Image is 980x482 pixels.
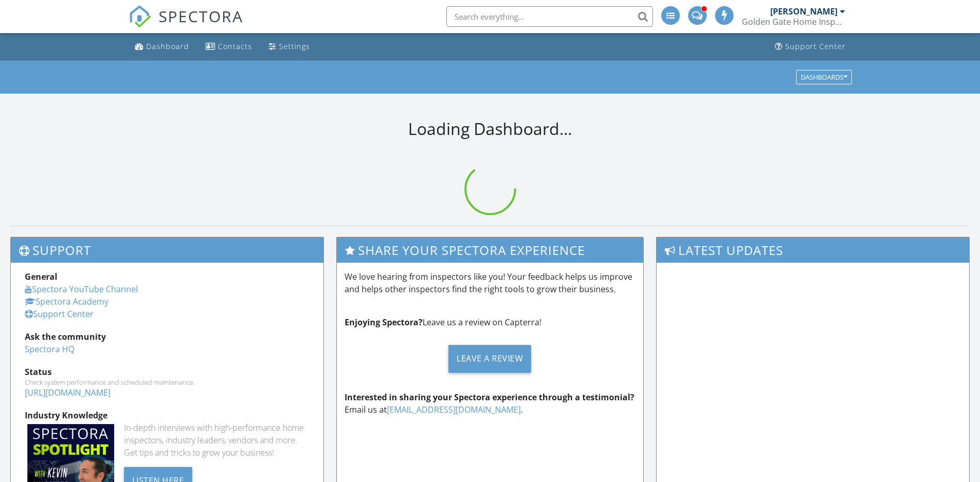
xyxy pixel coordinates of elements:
[801,73,847,81] div: Dashboards
[345,270,635,295] p: We love hearing from inspectors like you! Your feedback helps us improve and helps other inspecto...
[25,378,309,386] div: Check system performance and scheduled maintenance.
[785,41,846,51] div: Support Center
[796,70,852,84] button: Dashboards
[131,37,193,56] a: Dashboard
[345,316,635,328] p: Leave us a review on Capterra!
[345,391,635,416] p: Email us at .
[25,271,57,282] strong: General
[159,5,243,27] span: SPECTORA
[387,404,521,415] a: [EMAIL_ADDRESS][DOMAIN_NAME]
[657,237,969,263] h3: Latest Updates
[25,343,74,355] a: Spectora HQ
[25,387,111,398] a: [URL][DOMAIN_NAME]
[265,37,314,56] a: Settings
[345,337,635,381] a: Leave a Review
[742,17,845,27] div: Golden Gate Home Inspections
[11,237,323,263] h3: Support
[337,237,643,263] h3: Share Your Spectora Experience
[129,14,243,36] a: SPECTORA
[771,37,850,56] a: Support Center
[446,6,653,27] input: Search everything...
[279,41,310,51] div: Settings
[770,6,837,17] div: [PERSON_NAME]
[345,317,423,328] strong: Enjoying Spectora?
[25,330,309,343] div: Ask the community
[201,37,256,56] a: Contacts
[218,41,252,51] div: Contacts
[25,366,309,378] div: Status
[345,391,634,403] strong: Interested in sharing your Spectora experience through a testimonial?
[448,345,531,373] div: Leave a Review
[25,296,108,307] a: Spectora Academy
[25,308,94,320] a: Support Center
[25,283,138,295] a: Spectora YouTube Channel
[129,5,151,28] img: The Best Home Inspection Software - Spectora
[25,409,309,421] div: Industry Knowledge
[124,421,309,459] div: In-depth interviews with high-performance home inspectors, industry leaders, vendors and more. Ge...
[146,41,189,51] div: Dashboard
